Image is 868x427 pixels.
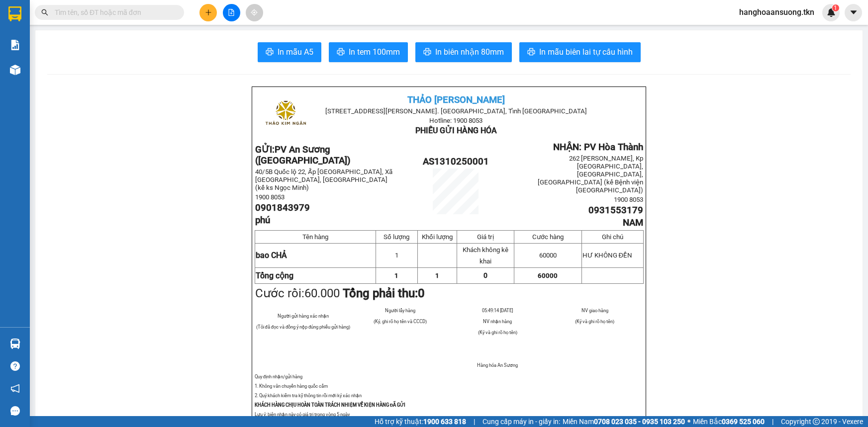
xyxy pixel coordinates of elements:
[575,319,614,324] span: (Ký và ghi rõ họ tên)
[731,6,822,18] span: hanghoaansuong.tkn
[687,420,690,424] span: ⚪️
[261,90,310,139] img: logo
[478,330,517,335] span: (Ký và ghi rõ họ tên)
[304,286,340,300] span: 60.000
[722,418,765,426] strong: 0369 525 060
[10,361,20,371] span: question-circle
[849,8,858,17] span: caret-down
[482,416,560,427] span: Cung cấp máy in - giấy in:
[343,286,425,300] strong: Tổng phải thu:
[435,272,439,279] span: 1
[337,48,345,57] span: printer
[588,205,643,216] span: 0931553179
[527,48,535,57] span: printer
[251,9,258,16] span: aim
[519,42,641,62] button: printerIn mẫu biên lai tự cấu hình
[563,416,685,427] span: Miền Nam
[55,7,172,18] input: Tìm tên, số ĐT hoặc mã đơn
[581,308,608,313] span: NV giao hàng
[302,233,328,241] span: Tên hàng
[834,4,837,11] span: 1
[435,46,504,58] span: In biên nhận 80mm
[8,6,21,21] img: logo-vxr
[278,313,329,319] span: Người gửi hàng xác nhận
[349,46,400,58] span: In tem 100mm
[256,271,293,280] strong: Tổng cộng
[278,46,313,58] span: In mẫu A5
[374,319,427,324] span: (Ký, ghi rõ họ tên và CCCD)
[582,252,633,259] span: HƯ KHÔNG ĐỀN
[395,252,398,259] span: 1
[623,217,643,228] span: NAM
[538,272,558,279] span: 60000
[477,233,494,241] span: Giá trị
[415,126,497,135] span: PHIẾU GỬI HÀNG HÓA
[482,308,513,313] span: 05:49:14 [DATE]
[375,416,466,427] span: Hỗ trợ kỹ thuật:
[407,94,505,105] span: THẢO [PERSON_NAME]
[223,4,240,21] button: file-add
[246,4,263,21] button: aim
[474,416,475,427] span: |
[199,4,217,21] button: plus
[256,324,351,330] span: (Tôi đã đọc và đồng ý nộp đúng phiếu gửi hàng)
[423,48,431,57] span: printer
[422,233,453,241] span: Khối lượng
[266,48,274,57] span: printer
[423,156,489,167] span: AS1310250001
[463,246,508,265] span: Khách không kê khai
[255,402,406,408] strong: KHÁCH HÀNG CHỊU HOÀN TOÀN TRÁCH NHIỆM VỀ KIỆN HÀNG ĐÃ GỬI
[10,384,20,393] span: notification
[423,418,466,426] strong: 1900 633 818
[41,9,48,16] span: search
[325,107,587,115] span: [STREET_ADDRESS][PERSON_NAME]. [GEOGRAPHIC_DATA], Tỉnh [GEOGRAPHIC_DATA]
[594,418,685,426] strong: 0708 023 035 - 0935 103 250
[394,272,398,279] span: 1
[10,339,20,349] img: warehouse-icon
[255,393,362,398] span: 2. Quý khách kiểm tra kỹ thông tin rồi mới ký xác nhận
[205,9,212,16] span: plus
[255,215,270,226] span: phú
[845,4,862,21] button: caret-down
[539,252,557,259] span: 60000
[483,271,487,279] span: 0
[532,233,564,241] span: Cước hàng
[538,155,643,194] span: 262 [PERSON_NAME], Kp [GEOGRAPHIC_DATA], [GEOGRAPHIC_DATA], [GEOGRAPHIC_DATA] (kế Bệnh viện [GEOG...
[329,42,408,62] button: printerIn tem 100mm
[10,406,20,416] span: message
[255,374,302,379] span: Quy định nhận/gửi hàng
[10,65,20,75] img: warehouse-icon
[614,196,643,203] span: 1900 8053
[539,46,633,58] span: In mẫu biên lai tự cấu hình
[418,286,425,300] span: 0
[693,416,765,427] span: Miền Bắc
[255,286,425,300] span: Cước rồi:
[255,202,310,213] span: 0901843979
[255,383,328,389] span: 1. Không vân chuyển hàng quốc cấm
[228,9,235,16] span: file-add
[10,40,20,50] img: solution-icon
[602,233,623,241] span: Ghi chú
[477,362,518,368] span: Hàng hóa An Sương
[385,308,415,313] span: Người lấy hàng
[255,168,392,191] span: 40/5B Quốc lộ 22, Ấp [GEOGRAPHIC_DATA], Xã [GEOGRAPHIC_DATA], [GEOGRAPHIC_DATA] (kế ks Ngọc Minh)
[429,117,482,124] span: Hotline: 1900 8053
[255,144,351,166] strong: GỬI:
[827,8,836,17] img: icon-new-feature
[813,418,820,425] span: copyright
[255,144,351,166] span: PV An Sương ([GEOGRAPHIC_DATA])
[384,233,409,241] span: Số lượng
[415,42,512,62] button: printerIn biên nhận 80mm
[258,42,321,62] button: printerIn mẫu A5
[772,416,773,427] span: |
[256,251,287,260] span: bao CHẢ
[255,412,350,417] span: Lưu ý: biên nhận này có giá trị trong vòng 5 ngày
[483,319,512,324] span: NV nhận hàng
[255,193,285,201] span: 1900 8053
[832,4,839,11] sup: 1
[553,142,643,153] span: NHẬN: PV Hòa Thành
